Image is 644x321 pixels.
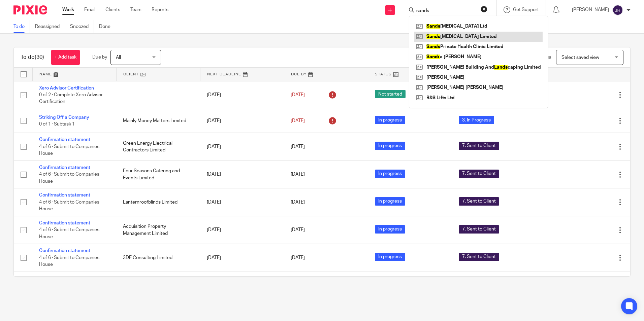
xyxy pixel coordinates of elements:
[13,20,30,33] a: To do
[39,115,89,120] a: Striking Off a Company
[561,55,599,60] span: Select saved view
[375,197,405,206] span: In progress
[291,200,305,205] span: [DATE]
[416,8,476,14] input: Search
[39,122,75,127] span: 0 of 1 · Subtask 1
[39,221,90,225] a: Confirmation statement
[200,272,284,299] td: [DATE]
[200,160,284,188] td: [DATE]
[39,200,99,212] span: 4 of 6 · Submit to Companies House
[459,116,494,124] span: 3. In Progress
[375,90,406,98] span: Not started
[375,142,405,150] span: In progress
[51,50,80,65] a: + Add task
[459,170,499,178] span: 7. Sent to Client
[116,244,200,272] td: 3DE Consulting Limited
[291,118,305,123] span: [DATE]
[116,272,200,299] td: Little Bird Productions Limited
[84,6,95,13] a: Email
[375,170,405,178] span: In progress
[152,6,168,13] a: Reports
[116,188,200,216] td: Lanternroofblinds Limited
[200,216,284,244] td: [DATE]
[200,81,284,109] td: [DATE]
[39,137,90,142] a: Confirmation statement
[39,227,99,239] span: 4 of 6 · Submit to Companies House
[99,20,116,33] a: Done
[39,172,99,184] span: 4 of 6 · Submit to Companies House
[13,5,47,14] img: Pixie
[375,253,405,261] span: In progress
[291,172,305,177] span: [DATE]
[39,165,90,170] a: Confirmation statement
[291,255,305,260] span: [DATE]
[39,193,90,198] a: Confirmation statement
[92,54,107,61] p: Due by
[459,253,499,261] span: 7. Sent to Client
[513,7,539,12] span: Get Support
[291,93,305,97] span: [DATE]
[375,116,405,124] span: In progress
[200,109,284,133] td: [DATE]
[459,142,499,150] span: 7. Sent to Client
[481,6,487,12] button: Clear
[116,109,200,133] td: Mainly Money Matters Limited
[130,6,141,13] a: Team
[116,216,200,244] td: Acquisition Property Management Limited
[39,93,103,104] span: 0 of 2 · Complete Xero Advisor Certification
[39,276,90,281] a: Confirmation statement
[200,133,284,160] td: [DATE]
[39,248,90,253] a: Confirmation statement
[116,133,200,160] td: Green Energy Electrical Contractors Limited
[116,160,200,188] td: Four Seasons Catering and Events Limited
[39,144,99,156] span: 4 of 6 · Submit to Companies House
[70,20,94,33] a: Snoozed
[116,55,121,60] span: All
[291,227,305,232] span: [DATE]
[375,225,405,234] span: In progress
[35,55,44,60] span: (30)
[39,86,94,91] a: Xero Advisor Certification
[35,20,65,33] a: Reassigned
[459,197,499,206] span: 7. Sent to Client
[200,244,284,272] td: [DATE]
[291,144,305,149] span: [DATE]
[39,255,99,267] span: 4 of 6 · Submit to Companies House
[572,6,609,13] p: [PERSON_NAME]
[200,188,284,216] td: [DATE]
[21,54,44,61] h1: To do
[105,6,120,13] a: Clients
[612,5,623,15] img: svg%3E
[459,225,499,234] span: 7. Sent to Client
[62,6,74,13] a: Work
